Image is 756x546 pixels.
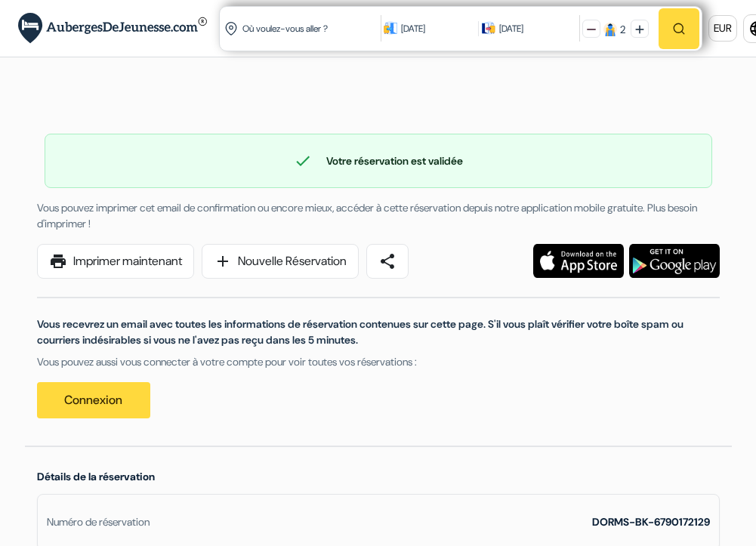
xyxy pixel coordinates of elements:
[241,10,345,47] input: Ville, université ou logement
[533,244,624,278] img: Téléchargez l'application gratuite
[49,252,67,270] span: print
[224,22,238,35] img: location icon
[384,21,397,35] img: calendarIcon icon
[47,514,150,530] div: Numéro de réservation
[37,354,720,370] p: Vous pouvez aussi vous connecter à votre compte pour voir toutes vos réservations :
[603,23,617,36] img: guest icon
[37,201,697,230] span: Vous pouvez imprimer cet email de confirmation ou encore mieux, accéder à cette réservation depui...
[202,244,359,279] a: addNouvelle Réservation
[366,244,409,279] a: share
[37,316,720,348] p: Vous recevrez un email avec toutes les informations de réservation contenues sur cette page. S'il...
[635,25,644,34] img: plus
[592,515,710,529] strong: DORMS-BK-6790172129
[37,470,155,483] span: Détails de la réservation
[45,152,711,170] div: Votre réservation est validée
[18,13,207,44] img: AubergesDeJeunesse.com
[378,252,397,270] span: share
[37,244,194,279] a: printImprimer maintenant
[620,22,625,38] div: 2
[294,152,312,170] span: check
[214,252,232,270] span: add
[499,21,523,36] div: [DATE]
[629,244,720,278] img: Téléchargez l'application gratuite
[587,25,596,34] img: minus
[37,382,150,418] a: Connexion
[708,15,737,42] a: EUR
[482,21,495,35] img: calendarIcon icon
[401,21,471,36] div: [DATE]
